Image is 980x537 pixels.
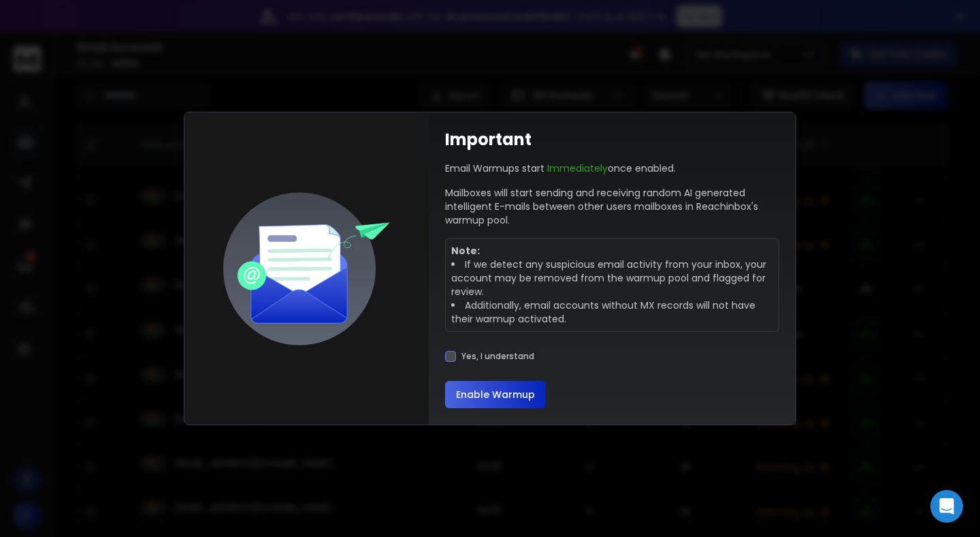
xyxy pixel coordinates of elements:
p: Email Warmups start once enabled. [445,162,676,175]
button: Enable Warmup [445,381,546,408]
h1: Important [445,129,532,151]
li: Additionally, email accounts without MX records will not have their warmup activated. [451,298,773,326]
div: Open Intercom Messenger [930,490,963,523]
span: Immediately [547,162,608,175]
label: Yes, I understand [461,351,534,362]
p: Mailboxes will start sending and receiving random AI generated intelligent E-mails between other ... [445,186,779,227]
p: Note: [451,244,773,258]
li: If we detect any suspicious email activity from your inbox, your account may be removed from the ... [451,258,773,298]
